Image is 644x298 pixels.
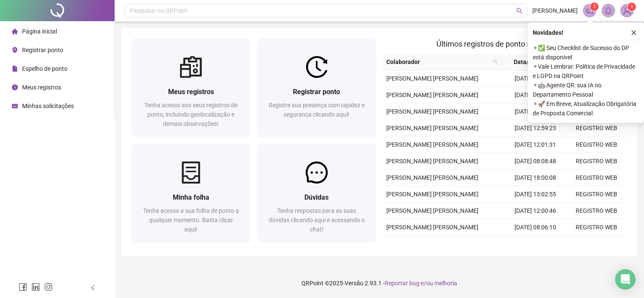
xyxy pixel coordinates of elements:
[533,81,639,99] span: ⚬ 🤖 Agente QR: sua IA no Departamento Pessoal
[12,84,18,90] span: clock-circle
[386,125,478,131] span: [PERSON_NAME] [PERSON_NAME]
[12,103,18,109] span: schedule
[505,170,566,186] td: [DATE] 18:00:08
[168,88,214,96] span: Meus registros
[257,38,376,137] a: Registrar pontoRegistre sua presença com rapidez e segurança clicando aqui!
[386,207,478,214] span: [PERSON_NAME] [PERSON_NAME]
[386,75,478,82] span: [PERSON_NAME] [PERSON_NAME]
[132,144,250,242] a: Minha folhaTenha acesso a sua folha de ponto a qualquer momento. Basta clicar aqui!
[386,191,478,198] span: [PERSON_NAME] [PERSON_NAME]
[386,224,478,231] span: [PERSON_NAME] [PERSON_NAME]
[386,92,478,98] span: [PERSON_NAME] [PERSON_NAME]
[505,120,566,136] td: [DATE] 12:59:23
[505,236,566,252] td: [DATE] 17:59:58
[22,103,74,109] span: Minhas solicitações
[533,99,639,118] span: ⚬ 🚀 Em Breve, Atualização Obrigatória de Proposta Comercial
[533,62,639,81] span: ⚬ Vale Lembrar: Política de Privacidade e LGPD na QRPoint
[566,186,627,203] td: REGISTRO WEB
[386,158,478,164] span: [PERSON_NAME] [PERSON_NAME]
[586,7,593,14] span: notification
[385,280,457,287] span: Reportar bug e/ou melhoria
[19,283,27,291] span: facebook
[12,66,18,72] span: file
[257,144,376,242] a: DúvidasTenha respostas para as suas dúvidas clicando aqui e acessando o chat!
[22,65,67,72] span: Espelho de ponto
[605,7,612,14] span: bell
[631,30,637,36] span: close
[386,174,478,181] span: [PERSON_NAME] [PERSON_NAME]
[566,203,627,219] td: REGISTRO WEB
[505,70,566,87] td: [DATE] 12:26:07
[115,268,644,298] footer: QRPoint © 2025 - 2.93.1 -
[533,28,563,37] span: Novidades !
[269,207,365,233] span: Tenha respostas para as suas dúvidas clicando aqui e acessando o chat!
[566,153,627,170] td: REGISTRO WEB
[493,59,498,64] span: search
[505,219,566,236] td: [DATE] 08:06:10
[386,57,490,67] span: Colaborador
[590,3,599,11] sup: 1
[630,4,633,10] span: 1
[491,56,500,68] span: search
[593,4,596,10] span: 1
[386,108,478,115] span: [PERSON_NAME] [PERSON_NAME]
[505,203,566,219] td: [DATE] 12:00:46
[173,193,209,201] span: Minha folha
[22,47,63,53] span: Registrar ponto
[22,84,61,91] span: Meus registros
[22,28,57,35] span: Página inicial
[566,236,627,252] td: REGISTRO WEB
[566,120,627,136] td: REGISTRO WEB
[304,193,329,201] span: Dúvidas
[501,54,561,70] th: Data/Hora
[615,269,636,290] div: Open Intercom Messenger
[505,87,566,103] td: [DATE] 07:54:32
[143,207,239,233] span: Tenha acesso a sua folha de ponto a qualquer momento. Basta clicar aqui!
[505,136,566,153] td: [DATE] 12:01:31
[566,170,627,186] td: REGISTRO WEB
[505,186,566,203] td: [DATE] 13:02:55
[269,102,365,118] span: Registre sua presença com rapidez e segurança clicando aqui!
[566,219,627,236] td: REGISTRO WEB
[144,102,237,127] span: Tenha acesso aos seus registros de ponto, incluindo geolocalização e demais observações!
[505,103,566,120] td: [DATE] 18:01:05
[90,285,96,291] span: left
[44,283,53,291] span: instagram
[621,4,633,17] img: 77605
[436,39,574,48] span: Últimos registros de ponto sincronizados
[12,47,18,53] span: environment
[516,8,523,14] span: search
[345,280,363,287] span: Versão
[31,283,40,291] span: linkedin
[293,88,340,96] span: Registrar ponto
[532,6,578,15] span: [PERSON_NAME]
[505,57,551,67] span: Data/Hora
[533,43,639,62] span: ⚬ ✅ Seu Checklist de Sucesso do DP está disponível
[505,153,566,170] td: [DATE] 08:08:48
[386,141,478,148] span: [PERSON_NAME] [PERSON_NAME]
[132,38,250,137] a: Meus registrosTenha acesso aos seus registros de ponto, incluindo geolocalização e demais observa...
[566,136,627,153] td: REGISTRO WEB
[12,28,18,34] span: home
[627,3,636,11] sup: Atualize o seu contato no menu Meus Dados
